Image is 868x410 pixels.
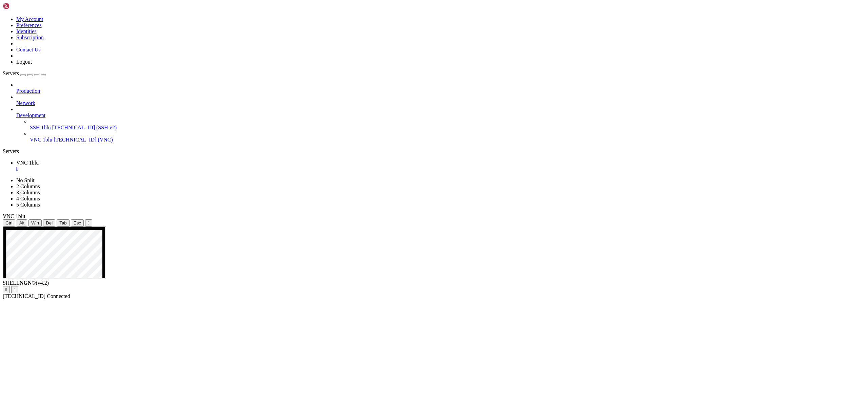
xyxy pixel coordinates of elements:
[16,47,41,52] a: Contact Us
[43,219,55,226] button: Del
[16,59,32,65] a: Logout
[3,286,10,293] button: 
[16,160,865,172] a: VNC 1blu
[85,219,92,226] button: 
[16,22,42,28] a: Preferences
[16,88,865,94] a: Production
[16,177,35,183] a: No Split
[16,94,865,106] li: Network
[3,293,45,299] span: [TECHNICAL_ID]
[16,112,45,118] span: Development
[30,125,51,130] span: SSH 1blu
[20,280,32,286] b: NGN
[16,16,43,22] a: My Account
[16,202,40,208] a: 5 Columns
[3,213,25,219] span: VNC 1blu
[30,137,865,143] a: VNC 1blu [TECHNICAL_ID] (VNC)
[19,220,25,225] span: Alt
[16,190,40,195] a: 3 Columns
[16,100,35,106] span: Network
[47,293,70,299] span: Connected
[14,287,16,292] div: 
[16,82,865,94] li: Production
[30,131,865,143] li: VNC 1blu [TECHNICAL_ID] (VNC)
[16,35,44,40] a: Subscription
[30,118,865,131] li: SSH 1blu [TECHNICAL_ID] (SSH v2)
[16,106,865,143] li: Development
[46,220,53,225] span: Del
[57,219,70,226] button: Tab
[5,220,13,225] span: Ctrl
[3,219,15,226] button: Ctrl
[88,220,90,225] div: 
[3,70,19,76] span: Servers
[17,219,27,226] button: Alt
[28,219,42,226] button: Win
[3,280,49,286] span: SHELL ©
[16,166,865,172] a: 
[16,160,39,166] span: VNC 1blu
[11,286,18,293] button: 
[16,100,865,106] a: Network
[16,88,40,94] span: Production
[16,112,865,118] a: Development
[3,70,46,76] a: Servers
[16,184,40,189] a: 2 Columns
[16,28,37,34] a: Identities
[5,287,7,292] div: 
[74,220,81,225] span: Esc
[30,125,865,131] a: SSH 1blu [TECHNICAL_ID] (SSH v2)
[71,219,84,226] button: Esc
[59,220,67,225] span: Tab
[31,220,39,225] span: Win
[3,148,865,154] div: Servers
[54,137,113,143] span: [TECHNICAL_ID] (VNC)
[16,196,40,201] a: 4 Columns
[36,280,49,286] span: 4.2.0
[3,3,42,9] img: Shellngn
[52,125,117,130] span: [TECHNICAL_ID] (SSH v2)
[30,137,52,143] span: VNC 1blu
